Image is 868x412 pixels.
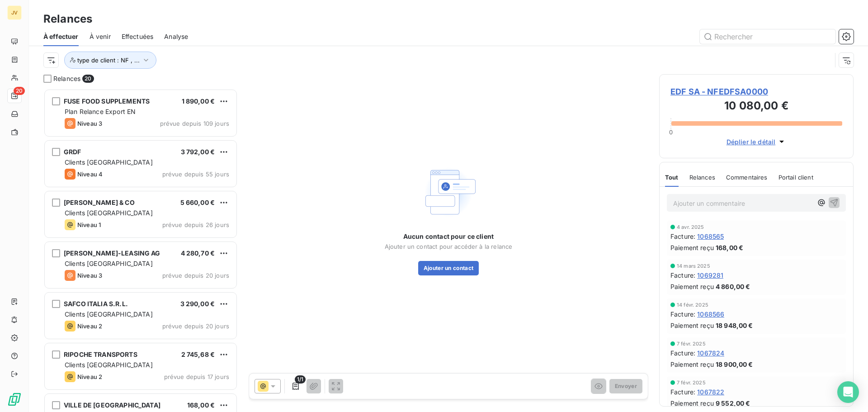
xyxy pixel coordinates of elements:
[43,32,79,41] span: À effectuer
[677,224,704,230] span: 4 avr. 2025
[778,174,813,181] span: Portail client
[43,89,238,412] div: grid
[164,32,188,41] span: Analyse
[187,401,215,409] span: 168,00 €
[295,375,306,384] span: 1/1
[122,32,154,41] span: Effectuées
[689,174,715,181] span: Relances
[181,148,215,156] span: 3 792,00 €
[65,108,136,115] span: Plan Relance Export EN
[181,350,215,358] span: 2 745,68 €
[43,11,92,27] h3: Relances
[64,199,135,206] span: [PERSON_NAME] & CO
[77,373,102,380] span: Niveau 2
[670,309,695,319] span: Facture :
[64,401,160,409] span: VILLE DE [GEOGRAPHIC_DATA]
[77,272,102,279] span: Niveau 3
[670,270,695,280] span: Facture :
[670,232,695,241] span: Facture :
[65,209,153,217] span: Clients [GEOGRAPHIC_DATA]
[65,260,153,267] span: Clients [GEOGRAPHIC_DATA]
[670,85,842,98] span: EDF SA - NFEDFSA0000
[716,282,750,291] span: 4 860,00 €
[77,170,103,178] span: Niveau 4
[677,263,710,269] span: 14 mars 2025
[697,387,724,397] span: 1067822
[65,310,153,318] span: Clients [GEOGRAPHIC_DATA]
[716,360,753,369] span: 18 900,00 €
[726,174,768,181] span: Commentaires
[162,322,229,330] span: prévue depuis 20 jours
[164,373,229,380] span: prévue depuis 17 jours
[65,361,153,369] span: Clients [GEOGRAPHIC_DATA]
[180,199,215,206] span: 5 660,00 €
[160,120,229,127] span: prévue depuis 109 jours
[700,29,835,44] input: Rechercher
[697,348,724,358] span: 1067824
[53,74,80,83] span: Relances
[670,282,714,291] span: Paiement reçu
[670,360,714,369] span: Paiement reçu
[420,163,477,221] img: Empty state
[697,232,724,241] span: 1068565
[609,379,642,393] button: Envoyer
[182,97,215,105] span: 1 890,00 €
[677,302,708,308] span: 14 févr. 2025
[82,75,94,83] span: 20
[77,120,102,127] span: Niveau 3
[697,270,723,280] span: 1069281
[665,174,679,181] span: Tout
[180,300,215,308] span: 3 290,00 €
[64,148,81,156] span: GRDF
[7,392,22,407] img: Logo LeanPay
[162,170,229,178] span: prévue depuis 55 jours
[677,380,706,385] span: 7 févr. 2025
[716,243,743,252] span: 168,00 €
[697,309,724,319] span: 1068566
[65,158,153,166] span: Clients [GEOGRAPHIC_DATA]
[14,87,25,95] span: 20
[670,348,695,358] span: Facture :
[670,98,842,116] h3: 10 080,00 €
[64,300,128,308] span: SAFCO ITALIA S.R.L.
[670,387,695,397] span: Facture :
[181,249,215,257] span: 4 280,70 €
[670,398,714,408] span: Paiement reçu
[726,137,776,147] span: Déplier le détail
[837,381,859,403] div: Open Intercom Messenger
[64,52,156,69] button: type de client : NF , ...
[724,137,789,147] button: Déplier le détail
[64,249,160,257] span: [PERSON_NAME]-LEASING AG
[670,321,714,330] span: Paiement reçu
[677,341,706,346] span: 7 févr. 2025
[90,32,111,41] span: À venir
[716,321,753,330] span: 18 948,00 €
[716,398,750,408] span: 9 552,00 €
[162,272,229,279] span: prévue depuis 20 jours
[670,243,714,252] span: Paiement reçu
[7,5,22,20] div: JV
[162,221,229,228] span: prévue depuis 26 jours
[385,243,513,250] span: Ajouter un contact pour accéder à la relance
[403,232,494,241] span: Aucun contact pour ce client
[418,261,479,275] button: Ajouter un contact
[64,350,137,358] span: RIPOCHE TRANSPORTS
[64,97,150,105] span: FUSE FOOD SUPPLEMENTS
[77,322,102,330] span: Niveau 2
[669,128,673,136] span: 0
[77,57,140,64] span: type de client : NF , ...
[77,221,101,228] span: Niveau 1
